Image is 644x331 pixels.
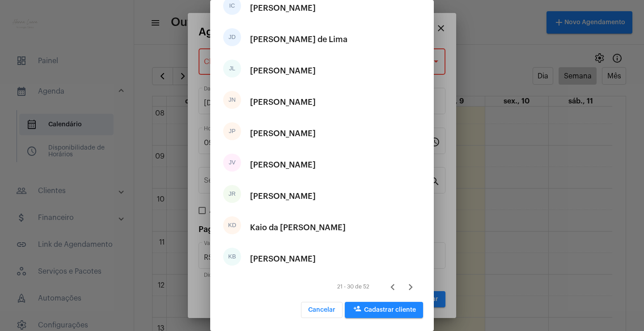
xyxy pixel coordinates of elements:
[250,26,347,53] div: [PERSON_NAME] de Lima
[250,183,316,210] div: [PERSON_NAME]
[250,57,316,84] div: [PERSON_NAME]
[384,262,424,272] div: Próxima página
[223,185,241,203] div: JR
[223,91,241,109] div: JN
[223,122,241,140] div: JP
[250,120,316,147] div: [PERSON_NAME]
[384,278,402,296] button: Página anterior
[223,60,241,77] div: JL
[308,307,335,313] span: Cancelar
[402,278,419,296] button: Próxima página
[345,302,423,318] button: Cadastrar cliente
[250,151,316,178] div: [PERSON_NAME]
[337,284,369,290] div: 21 - 30 de 52
[223,154,241,172] div: JV
[352,305,363,315] mat-icon: person_add
[250,245,316,272] div: [PERSON_NAME]
[223,28,241,46] div: JD
[352,307,416,313] span: Cadastrar cliente
[223,248,241,266] div: KB
[223,216,241,234] div: KD
[250,214,346,241] div: Kaio da [PERSON_NAME]
[250,89,316,116] div: [PERSON_NAME]
[301,302,343,318] button: Cancelar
